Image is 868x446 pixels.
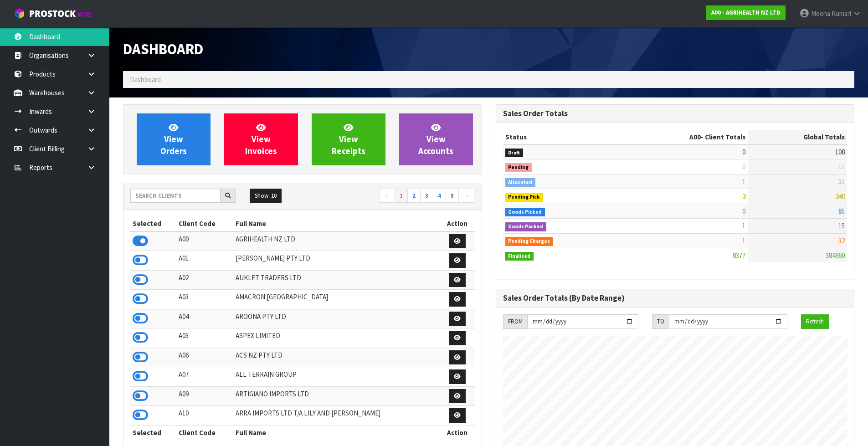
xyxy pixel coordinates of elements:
td: ACS NZ PTY LTD [233,348,440,367]
span: Pending [505,163,532,172]
a: ViewInvoices [224,113,298,165]
span: 15 [838,221,845,230]
span: 85 [838,207,845,215]
span: View Orders [160,122,187,156]
td: AGRIHEALTH NZ LTD [233,231,440,251]
a: ViewOrders [137,113,211,165]
input: Search clients [130,189,221,203]
th: Global Totals [748,130,847,144]
span: 1 [742,177,745,186]
a: 5 [446,189,459,203]
th: Status [503,130,617,144]
div: TO [652,314,669,329]
a: 4 [433,189,446,203]
th: Full Name [233,425,440,440]
td: A01 [176,251,234,271]
h3: Sales Order Totals [503,109,847,118]
span: Draft [505,149,524,158]
th: - Client Totals [616,130,748,144]
a: 3 [420,189,433,203]
span: 2 [742,192,745,200]
span: ProStock [29,8,76,20]
span: 240 [835,192,845,200]
span: 32 [838,236,845,245]
span: 11 [838,162,845,171]
th: Action [440,425,475,440]
span: 0 [742,207,745,215]
a: A00 - AGRIHEALTH NZ LTD [706,5,786,20]
span: Allocated [505,178,536,187]
span: View Invoices [245,122,277,156]
a: ViewAccounts [399,113,473,165]
span: 8377 [733,251,745,260]
span: 1 [742,236,745,245]
th: Client Code [176,216,234,231]
span: Kumari [832,9,851,18]
a: 2 [407,189,421,203]
span: A00 [689,133,701,141]
td: [PERSON_NAME] PTY LTD [233,251,440,271]
td: AUKLET TRADERS LTD [233,270,440,290]
td: ARRA IMPORTS LTD T/A LILY AND [PERSON_NAME] [233,406,440,425]
button: Refresh [801,314,829,329]
span: 51 [838,177,845,186]
td: ASPEX LIMITED [233,328,440,348]
th: Selected [130,425,176,440]
th: Selected [130,216,176,231]
span: 108 [835,148,845,156]
td: ARTIGIANO IMPORTS LTD [233,386,440,406]
td: A02 [176,270,234,290]
small: WMS [77,10,92,19]
span: Pending Charges [505,237,554,246]
span: 0 [742,148,745,156]
th: Client Code [176,425,234,440]
th: Action [440,216,475,231]
td: A06 [176,348,234,367]
td: A10 [176,406,234,425]
span: Dashboard [123,40,203,58]
strong: A00 - AGRIHEALTH NZ LTD [711,9,781,16]
nav: Page navigation [309,189,475,205]
span: Meena [811,9,830,18]
td: AMACRON [GEOGRAPHIC_DATA] [233,290,440,309]
td: A04 [176,309,234,328]
button: Show: 10 [250,189,282,203]
a: ← [379,189,395,203]
span: 1 [742,221,745,230]
span: 384960 [826,251,845,260]
td: A05 [176,328,234,348]
td: A07 [176,367,234,387]
span: View Accounts [418,122,453,156]
img: cube-alt.png [14,8,25,19]
h3: Sales Order Totals (By Date Range) [503,294,847,302]
a: 1 [395,189,408,203]
span: Goods Picked [505,208,545,217]
span: Goods Packed [505,222,547,231]
a: → [458,189,474,203]
div: FROM [503,314,527,329]
td: A03 [176,290,234,309]
td: A09 [176,386,234,406]
a: ViewReceipts [312,113,385,165]
span: View Receipts [332,122,365,156]
span: Pending Pick [505,193,544,202]
span: Finalised [505,252,534,261]
span: 0 [742,162,745,171]
td: AROONA PTY LTD [233,309,440,328]
th: Full Name [233,216,440,231]
span: Dashboard [130,75,161,84]
td: A00 [176,231,234,251]
td: ALL TERRAIN GROUP [233,367,440,387]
